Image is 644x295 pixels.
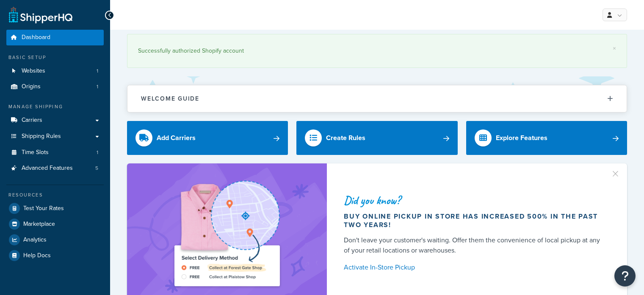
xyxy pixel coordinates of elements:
a: Carriers [6,112,104,128]
div: Resources [6,191,104,199]
span: Carriers [22,117,42,124]
span: 5 [95,165,98,172]
span: Dashboard [22,34,50,41]
div: Create Rules [326,132,365,144]
div: Don't leave your customer's waiting. Offer them the convenience of local pickup at any of your re... [344,235,607,256]
span: 1 [97,67,98,75]
a: Explore Features [466,121,627,155]
li: Websites [6,63,104,79]
span: Shipping Rules [22,133,61,140]
a: Marketplace [6,216,104,232]
img: ad-shirt-map-b0359fc47e01cab431d101c4b569394f6a03f54285957d908178d52f29eb9668.png [150,176,304,292]
span: 1 [97,83,98,90]
div: Buy online pickup in store has increased 500% in the past two years! [344,212,607,229]
div: Add Carriers [157,132,196,144]
div: Successfully authorized Shopify account [138,45,616,57]
a: Help Docs [6,248,104,263]
a: Websites1 [6,63,104,79]
div: Explore Features [496,132,547,144]
a: Dashboard [6,30,104,45]
a: × [613,45,616,52]
a: Advanced Features5 [6,160,104,176]
a: Time Slots1 [6,145,104,160]
li: Origins [6,79,104,95]
a: Create Rules [296,121,457,155]
div: Manage Shipping [6,103,104,110]
a: Analytics [6,232,104,247]
span: Time Slots [22,149,49,156]
a: Origins1 [6,79,104,95]
a: Activate In-Store Pickup [344,261,607,273]
a: Shipping Rules [6,129,104,144]
span: Websites [22,67,45,75]
span: 1 [97,149,98,156]
button: Welcome Guide [127,85,627,112]
span: Test Your Rates [23,205,64,212]
div: Basic Setup [6,54,104,61]
a: Add Carriers [127,121,288,155]
a: Test Your Rates [6,201,104,216]
div: Did you know? [344,194,607,206]
span: Origins [22,83,41,90]
span: Advanced Features [22,165,73,172]
span: Marketplace [23,221,55,228]
span: Analytics [23,236,47,244]
span: Help Docs [23,252,51,259]
h2: Welcome Guide [141,96,199,102]
li: Time Slots [6,145,104,160]
button: Open Resource Center [614,265,636,287]
li: Advanced Features [6,160,104,176]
